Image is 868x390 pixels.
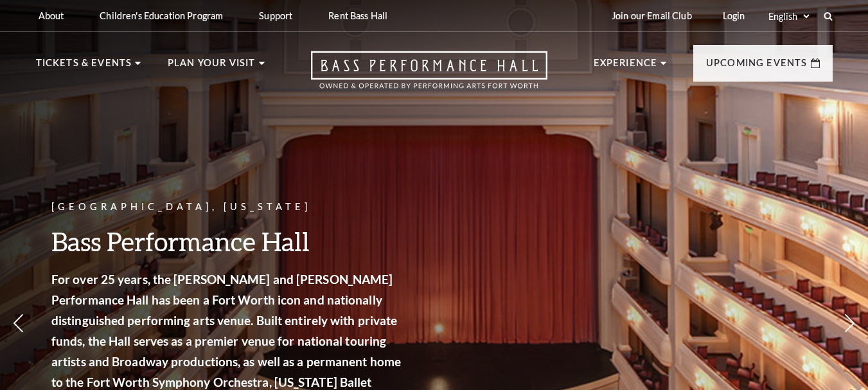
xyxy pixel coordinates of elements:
h3: Bass Performance Hall [51,225,405,258]
p: Rent Bass Hall [328,10,387,21]
p: Tickets & Events [36,55,132,78]
select: Select: [766,10,811,22]
p: Experience [594,55,658,78]
p: Support [259,10,292,21]
p: About [39,10,64,21]
p: Plan Your Visit [168,55,256,78]
p: [GEOGRAPHIC_DATA], [US_STATE] [51,199,405,215]
p: Children's Education Program [100,10,223,21]
p: Upcoming Events [706,55,808,78]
